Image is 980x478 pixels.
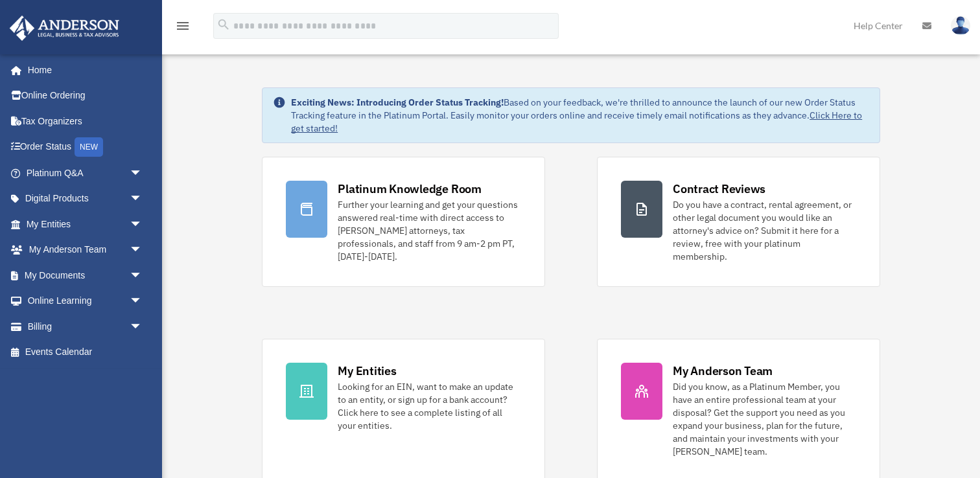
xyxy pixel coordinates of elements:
[673,198,856,263] div: Do you have a contract, rental agreement, or other legal document you would like an attorney's ad...
[9,186,162,212] a: Digital Productsarrow_drop_down
[9,339,162,365] a: Events Calendar
[673,380,856,458] div: Did you know, as a Platinum Member, you have an entire professional team at your disposal? Get th...
[262,157,545,287] a: Platinum Knowledge Room Further your learning and get your questions answered real-time with dire...
[673,363,773,379] div: My Anderson Team
[338,198,521,263] div: Further your learning and get your questions answered real-time with direct access to [PERSON_NAM...
[9,134,162,161] a: Order StatusNEW
[9,262,162,288] a: My Documentsarrow_drop_down
[9,288,162,314] a: Online Learningarrow_drop_down
[175,23,191,34] a: menu
[130,211,156,238] span: arrow_drop_down
[9,57,156,83] a: Home
[130,288,156,315] span: arrow_drop_down
[9,83,162,109] a: Online Ordering
[338,181,482,197] div: Platinum Knowledge Room
[291,96,869,135] div: Based on your feedback, we're thrilled to announce the launch of our new Order Status Tracking fe...
[291,109,862,134] a: Click Here to get started!
[75,137,103,157] div: NEW
[951,16,970,35] img: User Pic
[338,380,521,432] div: Looking for an EIN, want to make an update to an entity, or sign up for a bank account? Click her...
[216,17,231,32] i: search
[9,160,162,186] a: Platinum Q&Aarrow_drop_down
[597,157,880,287] a: Contract Reviews Do you have a contract, rental agreement, or other legal document you would like...
[130,262,156,289] span: arrow_drop_down
[130,160,156,187] span: arrow_drop_down
[130,186,156,212] span: arrow_drop_down
[175,18,191,34] i: menu
[291,97,504,108] strong: Exciting News: Introducing Order Status Tracking!
[130,313,156,340] span: arrow_drop_down
[9,313,162,339] a: Billingarrow_drop_down
[673,181,765,197] div: Contract Reviews
[9,237,162,263] a: My Anderson Teamarrow_drop_down
[9,211,162,237] a: My Entitiesarrow_drop_down
[338,363,396,379] div: My Entities
[6,16,123,41] img: Anderson Advisors Platinum Portal
[130,237,156,264] span: arrow_drop_down
[9,108,162,134] a: Tax Organizers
